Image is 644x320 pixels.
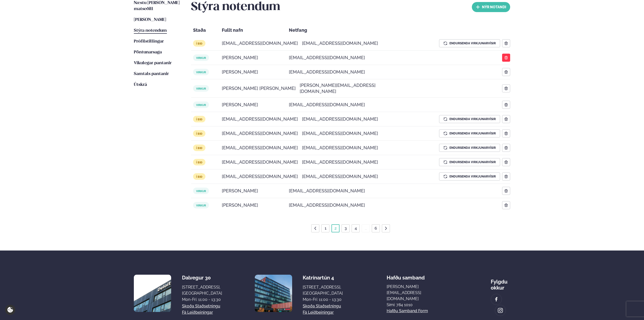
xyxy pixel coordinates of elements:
[222,55,258,61] span: [PERSON_NAME]
[303,303,341,309] a: Skoða staðsetningu
[222,40,298,46] span: [EMAIL_ADDRESS][DOMAIN_NAME]
[491,294,502,305] a: image alt
[134,18,166,22] span: [PERSON_NAME]
[498,308,503,313] img: image alt
[439,39,500,47] button: Endursenda virkjunarvísir
[134,61,172,65] span: Vikulegar pantanir
[222,130,298,136] span: [EMAIL_ADDRESS][DOMAIN_NAME]
[193,69,209,75] span: virkur
[222,145,298,151] span: [EMAIL_ADDRESS][DOMAIN_NAME]
[387,308,428,314] a: Hafðu samband form
[303,297,343,303] div: Mon-Fri: 11:00 - 13:30
[193,159,205,165] span: í bið
[303,309,334,315] a: Fá leiðbeiningar
[193,85,209,92] span: virkur
[220,24,287,36] div: Fullt nafn
[193,173,205,180] span: í bið
[289,102,365,108] span: [EMAIL_ADDRESS][DOMAIN_NAME]
[134,275,171,312] img: image alt
[303,275,343,281] div: Katrínartún 4
[193,40,205,47] span: í bið
[222,202,258,208] span: [PERSON_NAME]
[333,224,338,232] a: 2
[193,145,205,151] span: í bið
[302,40,378,46] span: [EMAIL_ADDRESS][DOMAIN_NAME]
[472,2,510,12] button: nýr Notandi
[222,116,298,122] span: [EMAIL_ADDRESS][DOMAIN_NAME]
[439,115,500,123] button: Endursenda virkjunarvísir
[134,50,162,54] span: Pöntunarsaga
[222,159,298,165] span: [EMAIL_ADDRESS][DOMAIN_NAME]
[439,172,500,181] button: Endursenda virkjunarvísir
[222,173,298,180] span: [EMAIL_ADDRESS][DOMAIN_NAME]
[354,224,358,232] a: 4
[182,275,222,281] div: Dalvegur 30
[134,49,162,55] a: Pöntunarsaga
[222,188,258,194] span: [PERSON_NAME]
[222,85,296,91] span: [PERSON_NAME] [PERSON_NAME]
[300,82,385,94] span: [PERSON_NAME][EMAIL_ADDRESS][DOMAIN_NAME]
[387,271,425,281] span: Hafðu samband
[193,202,209,208] span: virkur
[302,173,378,180] span: [EMAIL_ADDRESS][DOMAIN_NAME]
[134,82,147,88] a: Útskrá
[134,28,167,34] a: Stýra notendum
[193,188,209,194] span: virkur
[193,116,205,122] span: í bið
[302,130,378,136] span: [EMAIL_ADDRESS][DOMAIN_NAME]
[324,224,327,232] a: 1
[289,188,365,194] span: [EMAIL_ADDRESS][DOMAIN_NAME]
[134,60,172,66] a: Vikulegar pantanir
[449,174,496,179] span: Endursenda virkjunarvísir
[5,305,15,315] a: Cookie settings
[134,17,166,23] a: [PERSON_NAME]
[134,72,169,76] span: Samtals pantanir
[387,284,447,302] a: [PERSON_NAME][EMAIL_ADDRESS][DOMAIN_NAME]
[191,24,220,36] div: Staða
[182,297,222,303] div: Mon-Fri: 11:00 - 13:30
[449,131,496,136] span: Endursenda virkjunarvísir
[182,284,222,296] div: [STREET_ADDRESS], [GEOGRAPHIC_DATA]
[439,144,500,152] button: Endursenda virkjunarvísir
[302,159,378,165] span: [EMAIL_ADDRESS][DOMAIN_NAME]
[289,69,365,75] span: [EMAIL_ADDRESS][DOMAIN_NAME]
[222,69,258,75] span: [PERSON_NAME]
[439,158,500,166] button: Endursenda virkjunarvísir
[491,275,510,291] div: Fylgdu okkur
[255,275,292,312] img: image alt
[134,39,164,45] a: Prófílstillingar
[222,102,258,108] span: [PERSON_NAME]
[134,28,167,33] span: Stýra notendum
[303,284,343,296] div: [STREET_ADDRESS], [GEOGRAPHIC_DATA]
[193,101,209,108] span: virkur
[302,116,378,122] span: [EMAIL_ADDRESS][DOMAIN_NAME]
[193,54,209,61] span: virkur
[287,24,376,36] div: Netfang
[387,302,447,308] p: Sími: 784 1010
[289,202,365,208] span: [EMAIL_ADDRESS][DOMAIN_NAME]
[449,146,496,150] span: Endursenda virkjunarvísir
[449,160,496,164] span: Endursenda virkjunarvísir
[134,39,164,44] span: Prófílstillingar
[182,303,220,309] a: Skoða staðsetningu
[182,309,213,315] a: Fá leiðbeiningar
[289,55,365,61] span: [EMAIL_ADDRESS][DOMAIN_NAME]
[134,1,180,11] span: Næstu [PERSON_NAME] matseðill
[449,117,496,121] span: Endursenda virkjunarvísir
[134,83,147,87] span: Útskrá
[374,224,378,232] a: 6
[449,41,496,46] span: Endursenda virkjunarvísir
[193,130,205,137] span: í bið
[302,145,378,151] span: [EMAIL_ADDRESS][DOMAIN_NAME]
[494,297,499,302] img: image alt
[134,71,169,77] a: Samtals pantanir
[344,224,348,232] a: 3
[495,305,506,316] a: image alt
[439,129,500,137] button: Endursenda virkjunarvísir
